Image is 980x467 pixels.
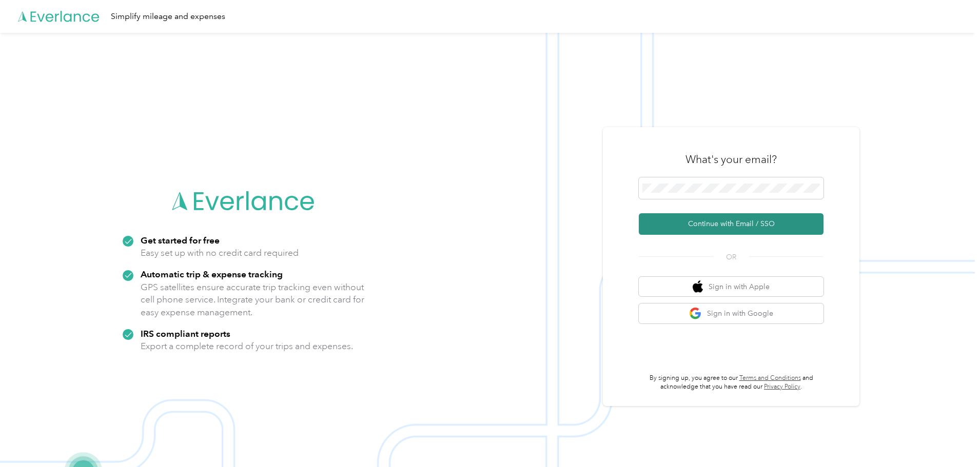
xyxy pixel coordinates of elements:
[141,281,365,319] p: GPS satellites ensure accurate trip tracking even without cell phone service. Integrate your bank...
[639,213,824,235] button: Continue with Email / SSO
[141,235,220,246] strong: Get started for free
[764,383,800,391] a: Privacy Policy
[739,374,801,382] a: Terms and Conditions
[639,303,824,323] button: google logoSign in with Google
[141,328,230,339] strong: IRS compliant reports
[639,277,824,297] button: apple logoSign in with Apple
[689,307,702,320] img: google logo
[713,252,749,262] span: OR
[685,152,777,167] h3: What's your email?
[141,340,353,353] p: Export a complete record of your trips and expenses.
[639,374,824,392] p: By signing up, you agree to our and acknowledge that you have read our .
[693,280,703,293] img: apple logo
[141,247,299,259] p: Easy set up with no credit card required
[111,10,225,23] div: Simplify mileage and expenses
[141,269,283,279] strong: Automatic trip & expense tracking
